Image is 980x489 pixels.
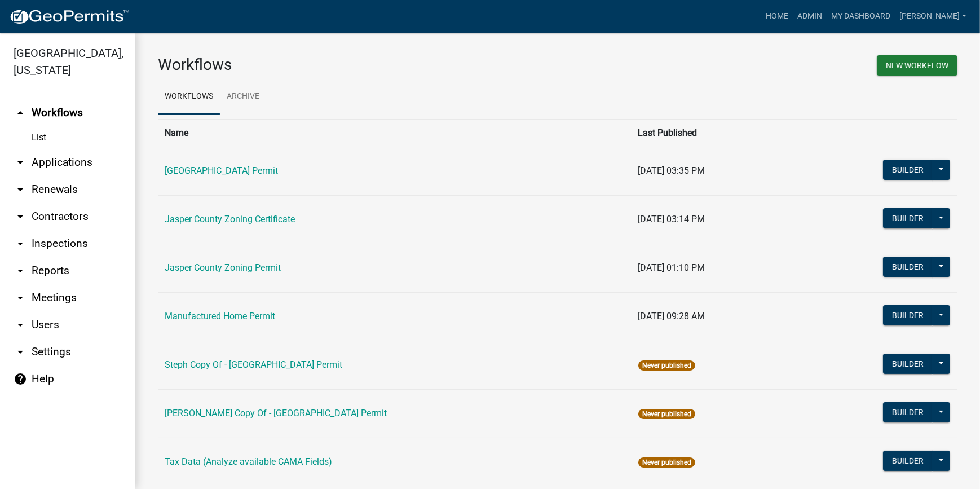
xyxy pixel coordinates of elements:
[883,305,933,325] button: Builder
[165,262,281,273] a: Jasper County Zoning Permit
[883,257,933,277] button: Builder
[165,359,342,370] a: Steph Copy Of - [GEOGRAPHIC_DATA] Permit
[165,311,275,321] a: Manufactured Home Permit
[895,6,971,27] a: [PERSON_NAME]
[883,451,933,471] button: Builder
[793,6,827,27] a: Admin
[14,372,27,386] i: help
[14,237,27,250] i: arrow_drop_down
[883,402,933,422] button: Builder
[638,311,705,321] span: [DATE] 09:28 AM
[220,79,266,115] a: Archive
[14,345,27,359] i: arrow_drop_down
[638,214,705,224] span: [DATE] 03:14 PM
[827,6,895,27] a: My Dashboard
[14,264,27,277] i: arrow_drop_down
[158,119,632,147] th: Name
[638,457,695,468] span: Never published
[158,79,220,115] a: Workflows
[165,165,278,176] a: [GEOGRAPHIC_DATA] Permit
[883,160,933,180] button: Builder
[165,408,387,418] a: [PERSON_NAME] Copy Of - [GEOGRAPHIC_DATA] Permit
[883,208,933,228] button: Builder
[883,354,933,374] button: Builder
[638,409,695,419] span: Never published
[14,318,27,332] i: arrow_drop_down
[638,165,705,176] span: [DATE] 03:35 PM
[14,106,27,120] i: arrow_drop_up
[165,214,295,224] a: Jasper County Zoning Certificate
[14,291,27,305] i: arrow_drop_down
[14,183,27,196] i: arrow_drop_down
[165,456,332,467] a: Tax Data (Analyze available CAMA Fields)
[761,6,793,27] a: Home
[638,262,705,273] span: [DATE] 01:10 PM
[877,55,957,76] button: New Workflow
[632,119,793,147] th: Last Published
[14,210,27,223] i: arrow_drop_down
[638,360,695,371] span: Never published
[158,55,549,74] h3: Workflows
[14,156,27,169] i: arrow_drop_down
